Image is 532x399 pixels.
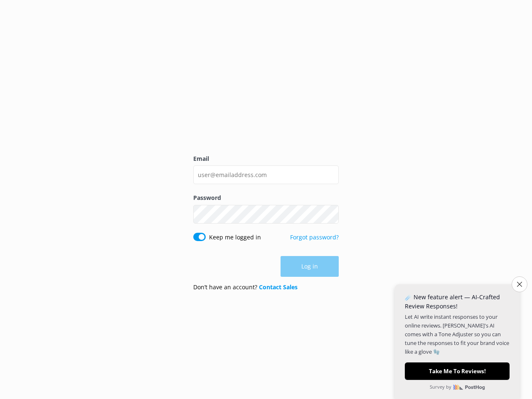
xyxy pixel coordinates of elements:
[259,283,298,291] a: Contact Sales
[322,206,339,222] button: Show password
[193,165,339,184] input: user@emailaddress.com
[193,283,298,292] p: Don’t have an account?
[193,154,339,163] label: Email
[290,233,339,241] a: Forgot password?
[193,193,339,202] label: Password
[209,233,261,242] label: Keep me logged in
